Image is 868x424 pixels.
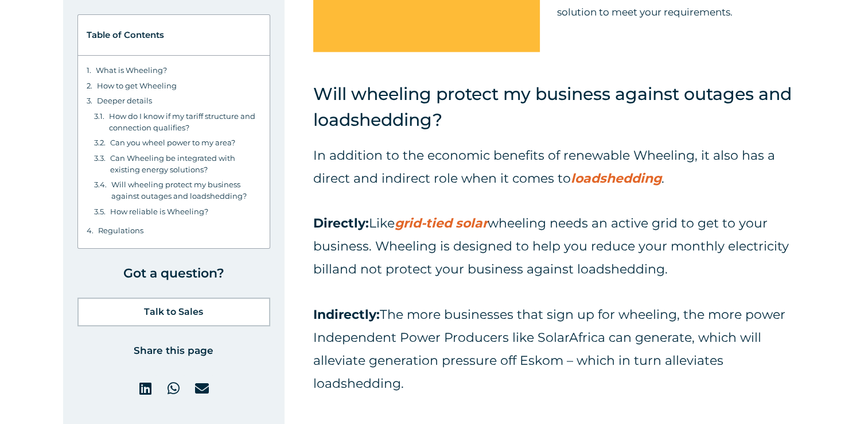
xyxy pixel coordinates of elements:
h6: Got a question? [77,260,270,286]
a: Will wheeling protect my business against outages and loadshedding? [111,179,261,202]
a: How reliable is Wheeling? [110,206,208,217]
span: In addition to the economic benefits of renewable Wheeling, it also has a direct and indirect rol... [313,148,775,186]
div: Share on whatsapp [161,375,186,401]
span: The more businesses that sign up for wheeling, the more power Independent Power Producers like So... [313,307,785,391]
a: What is Wheeling? [96,64,167,76]
a: Talk to Sales [77,298,270,326]
span: Talk to Sales [144,307,203,317]
a: How to get Wheeling [97,80,177,91]
a: Can Wheeling be integrated with existing energy solutions? [110,152,261,175]
a: Regulations [98,225,143,236]
strong: Indirectly: [313,307,380,322]
div: Table of Contents [87,24,261,47]
div: Share on email [189,375,215,401]
div: Share on linkedin [133,375,158,401]
a: Can you wheel power to my area? [110,137,235,148]
a: How do I know if my tariff structure and connection qualifies? [109,110,261,133]
strong: Directly: [313,215,369,231]
a: loadshedding [571,171,661,186]
h6: Share this page [77,338,270,364]
a: Deeper details [97,95,152,106]
span: and not protect your business against loadshedding. [332,261,668,277]
span: . [661,171,664,186]
span: Like [313,215,395,231]
h4: Will wheeling protect my business against outages and loadshedding? [313,81,805,133]
a: grid-tied solar [395,215,488,231]
span: wheeling needs an active grid to get to your business. Wheeling is designed to help you reduce yo... [313,215,789,277]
